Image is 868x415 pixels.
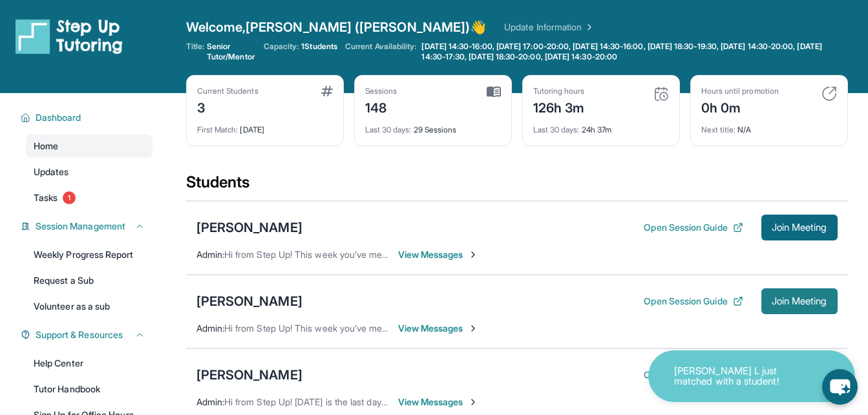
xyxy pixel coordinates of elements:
span: Support & Resources [36,328,123,341]
p: [PERSON_NAME] L just matched with a student! [674,366,803,387]
button: Join Meeting [761,288,838,314]
span: Admin : [196,396,224,407]
span: View Messages [398,396,479,409]
img: card [487,86,501,98]
div: [DATE] [197,117,333,135]
span: 1 Students [301,41,337,52]
span: Admin : [196,249,224,260]
span: Updates [34,165,69,178]
span: Join Meeting [772,224,827,231]
span: Welcome, [PERSON_NAME] ([PERSON_NAME]) 👋 [186,18,487,36]
img: Chevron-Right [468,323,478,334]
span: Title: [186,41,204,62]
div: Tutoring hours [533,86,585,96]
button: Dashboard [30,111,145,124]
button: Open Session Guide [644,368,743,381]
div: Hours until promotion [701,86,779,96]
span: Last 30 days : [365,125,412,134]
a: Tasks1 [26,186,153,209]
img: Chevron Right [582,21,595,34]
div: 0h 0m [701,96,779,117]
span: [DATE] 14:30-16:00, [DATE] 17:00-20:00, [DATE] 14:30-16:00, [DATE] 18:30-19:30, [DATE] 14:30-20:0... [421,41,845,62]
span: 1 [63,191,76,204]
img: card [653,86,669,101]
div: N/A [701,117,837,135]
div: [PERSON_NAME] [196,218,302,237]
img: logo [16,18,123,54]
div: [PERSON_NAME] [196,292,302,310]
button: Support & Resources [30,328,145,341]
button: Session Management [30,220,145,233]
div: 29 Sessions [365,117,501,135]
span: Hi from Step Up! This week you’ve met for 0 minutes and this month you’ve met for 7 hours. Happy ... [224,249,667,260]
button: Open Session Guide [644,221,743,234]
span: Senior Tutor/Mentor [207,41,256,62]
img: card [321,86,333,96]
div: Current Students [197,86,259,96]
a: Updates [26,160,153,184]
button: Open Session Guide [644,295,743,308]
a: Tutor Handbook [26,378,153,401]
a: Weekly Progress Report [26,243,153,266]
span: Home [34,140,58,153]
div: Sessions [365,86,397,96]
span: Admin : [196,323,224,334]
a: Request a Sub [26,269,153,292]
div: 3 [197,96,259,117]
span: View Messages [398,322,479,335]
button: Join Meeting [761,215,838,240]
img: Chevron-Right [468,250,478,260]
a: Update Information [504,21,595,34]
span: Session Management [36,220,125,233]
div: 126h 3m [533,96,585,117]
div: 148 [365,96,397,117]
a: Home [26,134,153,158]
span: Last 30 days : [533,125,580,134]
div: [PERSON_NAME] [196,366,302,384]
img: Chevron-Right [468,397,478,407]
span: Current Availability: [345,41,416,62]
div: 24h 37m [533,117,669,135]
span: Hi from Step Up! This week you’ve met for 0 minutes and this month you’ve met for 7 hours. Happy ... [224,323,667,334]
a: Volunteer as a sub [26,295,153,318]
span: First Match : [197,125,238,134]
span: Join Meeting [772,297,827,305]
span: Dashboard [36,111,81,124]
span: Capacity: [264,41,299,52]
a: Help Center [26,352,153,375]
button: chat-button [822,369,858,405]
div: Students [186,172,848,200]
span: Tasks [34,191,58,204]
span: Next title : [701,125,736,134]
span: View Messages [398,248,479,261]
a: [DATE] 14:30-16:00, [DATE] 17:00-20:00, [DATE] 14:30-16:00, [DATE] 18:30-19:30, [DATE] 14:30-20:0... [419,41,847,62]
img: card [821,86,837,101]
